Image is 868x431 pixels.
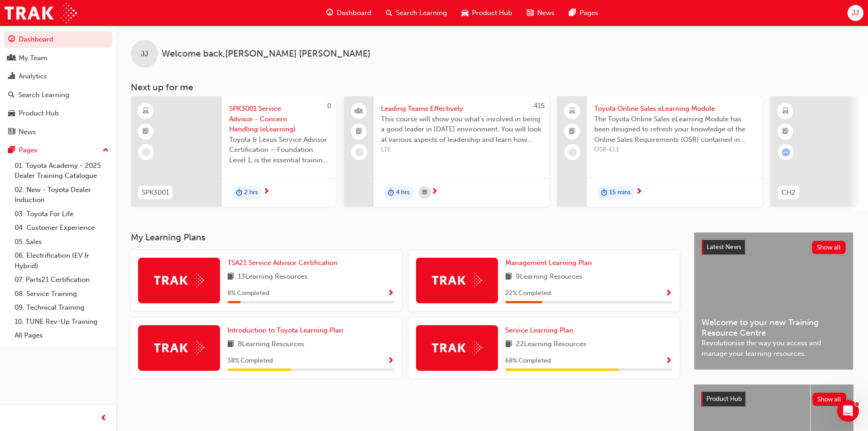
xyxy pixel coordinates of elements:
[381,104,542,114] span: Leading Teams Effectively
[702,240,846,254] a: Latest NewsShow all
[665,290,672,298] span: Show Progress
[847,5,863,21] button: JJ
[636,188,642,196] span: next-icon
[388,187,394,199] span: duration-icon
[8,54,15,62] span: people-icon
[537,8,555,18] span: News
[432,341,482,355] img: Trak
[154,341,204,355] img: Trak
[19,71,47,82] div: Analytics
[143,105,149,117] span: learningResourceType_ELEARNING-icon
[665,357,672,365] span: Show Progress
[227,258,341,268] a: TSA21 Service Advisor Certification
[472,8,512,18] span: Product Hub
[11,249,113,273] a: 06. Electrification (EV & Hybrid)
[11,159,113,183] a: 01. Toyota Academy - 2025 Dealer Training Catalogue
[516,339,586,350] span: 22 Learning Resources
[519,4,562,22] a: news-iconNews
[11,207,113,221] a: 03. Toyota For Life
[337,8,371,18] span: Dashboard
[4,142,113,159] button: Pages
[505,356,551,366] span: 68 % Completed
[238,339,304,350] span: 8 Learning Resources
[837,400,859,422] iframe: Intercom live chat
[142,148,150,156] span: learningRecordVerb_NONE-icon
[706,395,742,403] span: Product Hub
[781,187,796,198] span: CH2
[8,91,15,99] span: search-icon
[562,4,606,22] a: pages-iconPages
[569,148,577,156] span: learningRecordVerb_NONE-icon
[569,7,576,19] span: pages-icon
[356,105,362,117] span: people-icon
[131,96,336,207] a: 0SPK3001SPK3001 Service Advisor - Concern Handling (eLearning)Toyota & Lexus Service Advisor Cert...
[609,187,631,198] span: 15 mins
[11,221,113,235] a: 04. Customer Experience
[11,273,113,287] a: 07. Parts21 Certification
[694,232,853,370] a: Latest NewsShow allWelcome to your new Training Resource CentreRevolutionise the way you access a...
[11,301,113,315] a: 09. Technical Training
[594,145,755,155] span: OSR-EL1
[505,326,573,334] span: Service Learning Plan
[227,325,347,336] a: Introduction to Toyota Learning Plan
[387,357,394,365] span: Show Progress
[534,102,544,110] span: 415
[327,102,331,110] span: 0
[527,7,534,19] span: news-icon
[227,259,338,267] span: TSA21 Service Advisor Certification
[594,104,755,114] span: Toyota Online Sales eLearning Module
[387,355,394,367] button: Show Progress
[812,393,847,406] button: Show all
[4,105,113,122] a: Product Hub
[18,90,69,100] div: Search Learning
[8,128,15,136] span: news-icon
[103,145,109,156] span: up-icon
[154,273,204,287] img: Trak
[431,188,438,196] span: next-icon
[505,258,596,268] a: Management Learning Plan
[379,4,454,22] a: search-iconSearch Learning
[454,4,519,22] a: car-iconProduct Hub
[580,8,598,18] span: Pages
[702,317,846,338] span: Welcome to your new Training Resource Centre
[143,126,149,138] span: booktick-icon
[227,326,343,334] span: Introduction to Toyota Learning Plan
[319,4,379,22] a: guage-iconDashboard
[601,187,607,199] span: duration-icon
[227,339,234,350] span: book-icon
[8,73,15,81] span: chart-icon
[263,188,270,196] span: next-icon
[516,271,582,283] span: 9 Learning Resources
[11,315,113,329] a: 10. TUNE Rev-Up Training
[116,82,868,93] h3: Next up for me
[19,108,59,119] div: Product Hub
[100,413,107,424] span: prev-icon
[381,114,542,145] span: This course will show you what's involved in being a good leader in [DATE] environment. You will ...
[782,148,790,156] span: learningRecordVerb_ATTEMPT-icon
[131,232,679,243] h3: My Learning Plans
[569,126,575,138] span: booktick-icon
[356,126,362,138] span: booktick-icon
[229,135,329,166] span: Toyota & Lexus Service Advisor Certification – Foundation Level 1, is the essential training cour...
[505,339,512,350] span: book-icon
[782,126,789,138] span: booktick-icon
[386,7,392,19] span: search-icon
[852,8,859,18] span: JJ
[11,183,113,207] a: 02. New - Toyota Dealer Induction
[227,356,273,366] span: 38 % Completed
[782,105,789,117] span: learningResourceType_ELEARNING-icon
[387,290,394,298] span: Show Progress
[8,146,15,155] span: pages-icon
[11,328,113,343] a: All Pages
[4,87,113,104] a: Search Learning
[462,7,468,19] span: car-icon
[141,49,148,59] span: JJ
[5,3,77,23] img: Trak
[355,148,364,156] span: learningRecordVerb_NONE-icon
[227,288,269,299] span: 8 % Completed
[344,96,549,207] a: 415Leading Teams EffectivelyThis course will show you what's involved in being a good leader in [...
[707,243,741,251] span: Latest News
[505,325,577,336] a: Service Learning Plan
[396,8,447,18] span: Search Learning
[594,114,755,145] span: The Toyota Online Sales eLearning Module has been designed to refresh your knowledge of the Onlin...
